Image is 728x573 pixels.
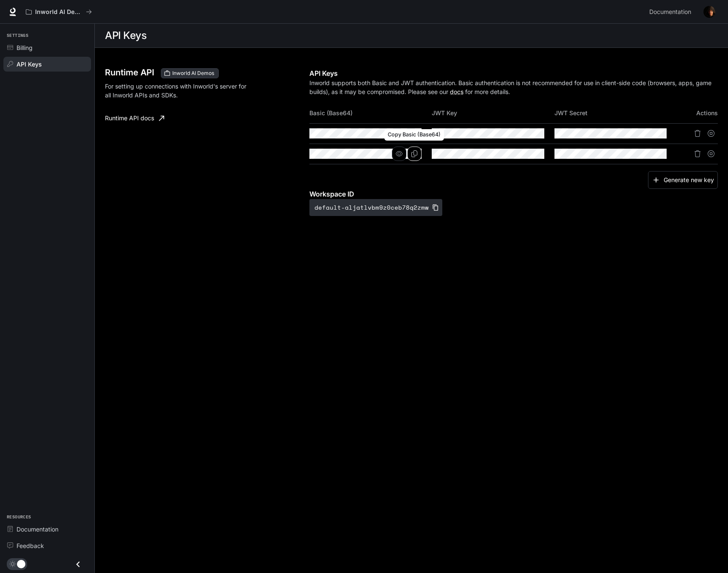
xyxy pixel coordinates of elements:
[17,525,58,534] span: Documentation
[309,199,442,216] button: default-aljatlvbm9z0ceb78q2zmw
[649,7,691,17] span: Documentation
[384,129,444,141] div: Copy Basic (Base64)
[105,82,253,100] p: For setting up connections with Inworld's server for all Inworld APIs and SDKs.
[554,103,677,123] th: JWT Secret
[704,127,718,140] button: Suspend API key
[161,68,219,78] div: These keys will apply to your current workspace only
[309,78,718,96] p: Inworld supports both Basic and JWT authentication. Basic authentication is not recommended for u...
[432,103,554,123] th: JWT Key
[407,147,422,161] button: Copy Basic (Base64)
[17,60,42,69] span: API Keys
[35,8,83,16] p: Inworld AI Demos
[701,3,718,20] button: User avatar
[648,171,718,189] button: Generate new key
[17,559,25,568] span: Dark mode toggle
[3,538,91,553] a: Feedback
[17,43,33,52] span: Billing
[22,3,96,20] button: All workspaces
[646,3,698,20] a: Documentation
[704,147,718,161] button: Suspend API key
[3,522,91,537] a: Documentation
[703,6,715,18] img: User avatar
[450,88,463,95] a: docs
[677,103,718,123] th: Actions
[169,69,218,77] span: Inworld AI Demos
[309,68,718,78] p: API Keys
[3,57,91,72] a: API Keys
[691,147,704,161] button: Delete API key
[105,27,146,44] h1: API Keys
[17,541,44,550] span: Feedback
[691,127,704,140] button: Delete API key
[69,556,88,573] button: Close drawer
[102,110,168,127] a: Runtime API docs
[105,68,154,77] h3: Runtime API
[3,40,91,55] a: Billing
[309,103,432,123] th: Basic (Base64)
[309,189,718,199] p: Workspace ID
